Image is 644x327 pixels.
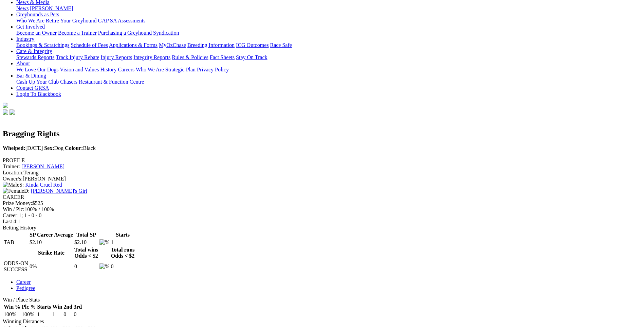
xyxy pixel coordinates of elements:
[3,311,21,318] td: 100%
[3,200,641,206] div: $525
[16,54,641,61] div: Care & Integrity
[29,260,73,273] td: 0%
[98,18,146,23] a: GAP SA Assessments
[10,109,15,115] img: twitter.svg
[3,260,29,273] td: ODDS-ON SUCCESS
[21,311,36,318] td: 100%
[3,182,19,188] img: Male
[71,42,108,48] a: Schedule of Fees
[52,304,62,310] th: Win
[3,239,29,246] td: TAB
[16,5,641,12] div: News & Media
[63,304,73,310] th: 2nd
[56,54,99,60] a: Track Injury Rebate
[16,18,641,24] div: Greyhounds as Pets
[74,239,98,246] td: $2.10
[21,304,36,310] th: Plc %
[16,67,641,73] div: About
[3,157,641,163] div: PROFILE
[46,18,97,23] a: Retire Your Greyhound
[74,260,98,273] td: 0
[29,239,73,246] td: $2.10
[3,219,18,224] span: Last 4:
[100,54,132,60] a: Injury Reports
[63,311,73,318] td: 0
[3,194,641,200] div: CAREER
[65,145,83,151] b: Colour:
[44,145,54,151] b: Sex:
[16,79,59,85] a: Cash Up Your Club
[197,67,229,72] a: Privacy Policy
[3,170,23,175] span: Location:
[236,54,267,60] a: Stay On Track
[16,285,35,291] a: Pedigree
[3,176,23,182] span: Owner/s:
[16,42,641,48] div: Industry
[16,48,52,54] a: Care & Integrity
[31,188,87,194] a: [PERSON_NAME]'s Girl
[3,212,19,218] span: Career:
[98,30,152,36] a: Purchasing a Greyhound
[3,163,20,169] span: Trainer:
[99,239,109,245] img: %
[3,304,21,310] th: Win %
[52,311,62,318] td: 1
[165,67,196,72] a: Strategic Plan
[3,176,641,182] div: [PERSON_NAME]
[16,30,641,36] div: Get Involved
[159,42,186,48] a: MyOzChase
[58,30,97,36] a: Become a Trainer
[110,239,135,246] td: 1
[100,67,116,72] a: History
[16,91,61,97] a: Login To Blackbook
[16,24,45,30] a: Get Involved
[110,246,135,259] th: Total runs Odds < $2
[16,18,44,23] a: Who We Are
[3,297,641,303] div: Win / Place Stats
[16,30,57,36] a: Become an Owner
[16,12,59,17] a: Greyhounds as Pets
[16,79,641,85] div: Bar & Dining
[236,42,269,48] a: ICG Outcomes
[30,5,73,11] a: [PERSON_NAME]
[44,145,63,151] span: Dog
[74,246,98,259] th: Total wins Odds < $2
[29,231,73,238] th: SP Career Average
[3,182,24,188] span: S:
[29,246,73,259] th: Strike Rate
[3,206,641,212] div: 100% / 100%
[133,54,170,60] a: Integrity Reports
[16,5,29,11] a: News
[25,182,62,188] a: Kinda Cruel Red
[3,200,32,206] span: Prize Money:
[3,319,641,325] div: Winning Distances
[3,206,24,212] span: Win / Plc:
[37,311,51,318] td: 1
[73,304,82,310] th: 3rd
[37,304,51,310] th: Starts
[16,61,30,66] a: About
[3,145,43,151] span: [DATE]
[109,42,158,48] a: Applications & Forms
[3,188,24,194] img: Female
[3,129,641,138] h2: Bragging Rights
[153,30,179,36] a: Syndication
[270,42,292,48] a: Race Safe
[187,42,235,48] a: Breeding Information
[3,170,641,176] div: Terang
[3,188,30,194] span: D:
[16,54,54,60] a: Stewards Reports
[3,212,641,219] div: 1; 1 - 0 - 0
[3,145,25,151] b: Whelped:
[110,260,135,273] td: 0
[3,109,8,115] img: facebook.svg
[3,219,641,225] div: 1
[16,67,58,72] a: We Love Our Dogs
[3,225,641,231] div: Betting History
[16,42,69,48] a: Bookings & Scratchings
[118,67,134,72] a: Careers
[136,67,164,72] a: Who We Are
[74,231,98,238] th: Total SP
[16,85,49,91] a: Contact GRSA
[16,36,34,42] a: Industry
